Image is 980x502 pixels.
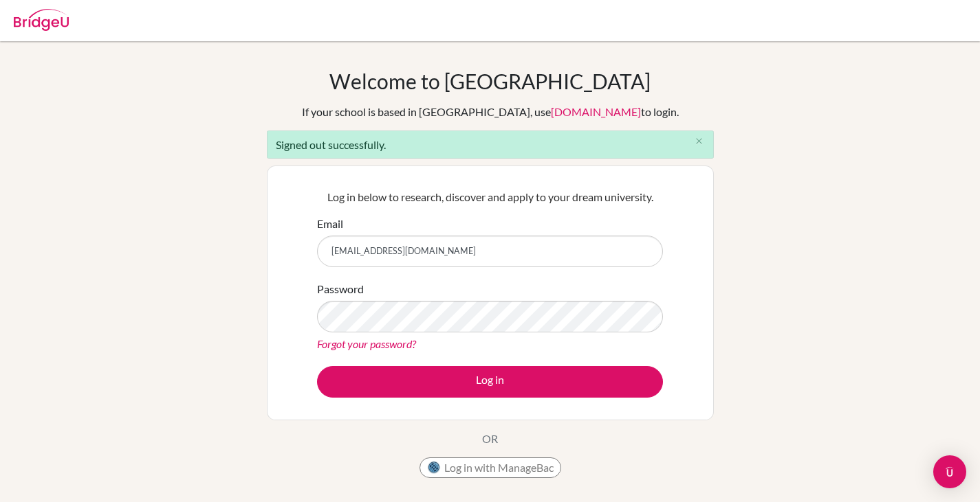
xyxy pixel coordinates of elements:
[267,130,714,159] div: Signed out successfully.
[302,104,679,120] div: If your school is based in [GEOGRAPHIC_DATA], use to login.
[482,431,498,447] p: OR
[551,105,641,118] a: [DOMAIN_NAME]
[329,69,651,93] h1: Welcome to [GEOGRAPHIC_DATA]
[317,216,343,232] label: Email
[317,337,416,350] a: Forgot your password?
[317,281,364,297] label: Password
[933,455,966,488] div: Open Intercom Messenger
[686,131,713,152] button: Close
[317,189,663,205] p: Log in below to research, discover and apply to your dream university.
[14,9,69,31] img: Bridge-U
[694,136,704,146] i: close
[420,457,561,478] button: Log in with ManageBac
[317,366,663,398] button: Log in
